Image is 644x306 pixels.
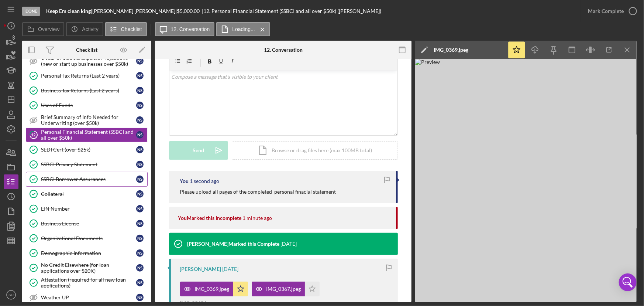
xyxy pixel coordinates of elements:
[41,221,136,227] div: Business License
[26,54,148,68] a: 1 Year of Income/Expense Projections (new or start up businesses over $50k)NS
[46,8,91,14] b: Keep Em clean king
[171,26,210,32] label: 12. Conversation
[232,26,255,32] label: Loading...
[434,47,468,53] div: IMG_0369.jpeg
[41,73,136,79] div: Personal Tax Returns (Last 2 years)
[136,235,144,242] div: N S
[26,290,148,305] a: Weather UPNS
[223,266,239,272] time: 2025-08-08 00:57
[169,141,228,160] button: Send
[136,264,144,272] div: N S
[581,4,640,18] button: Mark Complete
[281,241,297,247] time: 2025-08-08 02:02
[180,300,387,306] div: IMG_0365.jpeg
[415,59,637,302] img: Preview
[136,131,144,139] div: N S
[180,188,336,196] p: Please upload all pages of the completed personal finacial statement
[190,178,220,184] time: 2025-08-11 20:51
[41,262,136,274] div: No Credit Elsewhere (for loan applications over $20K)
[66,22,103,36] button: Activity
[26,187,148,201] a: CollateralNS
[619,273,637,291] div: Open Intercom Messenger
[31,132,36,137] tspan: 12
[136,146,144,153] div: N S
[26,98,148,113] a: Uses of FundsNS
[180,282,248,296] button: IMG_0369.jpeg
[41,129,136,141] div: Personal Financial Statement (SSBCI and all over $50k)
[26,201,148,216] a: EIN NumberNS
[136,279,144,286] div: N S
[8,293,14,297] text: SO
[136,161,144,168] div: N S
[92,8,177,14] div: [PERSON_NAME] [PERSON_NAME] |
[26,231,148,246] a: Organizational DocumentsNS
[180,178,189,184] div: You
[26,113,148,127] a: Brief Summary of Info Needed for Underwriting (over $50k)NS
[136,205,144,212] div: N S
[41,250,136,256] div: Demographic Information
[136,116,144,124] div: N S
[136,102,144,109] div: N S
[178,215,242,221] div: You Marked this Incomplete
[121,26,142,32] label: Checklist
[252,282,320,296] button: IMG_0367.jpeg
[41,277,136,289] div: Attestation (required for all new loan applications)
[38,26,59,32] label: Overview
[22,7,40,16] div: Done
[26,127,148,142] a: 12Personal Financial Statement (SSBCI and all over $50k)NS
[4,288,18,302] button: SO
[41,295,136,300] div: Weather UP
[41,114,136,126] div: Brief Summary of Info Needed for Underwriting (over $50k)
[136,57,144,65] div: N S
[105,22,147,36] button: Checklist
[202,8,381,14] div: | 12. Personal Financial Statement (SSBCI and all over $50k) ([PERSON_NAME])
[136,87,144,94] div: N S
[41,206,136,212] div: EIN Number
[26,275,148,290] a: Attestation (required for all new loan applications)NS
[264,47,303,53] div: 12. Conversation
[136,190,144,198] div: N S
[26,142,148,157] a: SEDI Cert (over $25k)NS
[46,8,92,14] div: |
[136,72,144,79] div: N S
[193,141,204,160] div: Send
[26,261,148,275] a: No Credit Elsewhere (for loan applications over $20K)NS
[187,241,280,247] div: [PERSON_NAME] Marked this Complete
[243,215,272,221] time: 2025-08-11 20:49
[41,191,136,197] div: Collateral
[26,172,148,187] a: SSBCI Borrower AssurancesNS
[136,220,144,227] div: N S
[41,176,136,182] div: SSBCI Borrower Assurances
[41,161,136,167] div: SSBCI Privacy Statement
[26,157,148,172] a: SSBCI Privacy StatementNS
[41,88,136,93] div: Business Tax Returns (Last 2 years)
[195,286,230,292] div: IMG_0369.jpeg
[136,176,144,183] div: N S
[588,4,624,18] div: Mark Complete
[41,102,136,108] div: Uses of Funds
[26,216,148,231] a: Business LicenseNS
[76,47,97,53] div: Checklist
[26,246,148,261] a: Demographic InformationNS
[177,8,202,14] div: $5,000.00
[26,68,148,83] a: Personal Tax Returns (Last 2 years)NS
[266,286,301,292] div: IMG_0367.jpeg
[136,294,144,301] div: N S
[216,22,270,36] button: Loading...
[82,26,98,32] label: Activity
[41,147,136,153] div: SEDI Cert (over $25k)
[155,22,215,36] button: 12. Conversation
[136,249,144,257] div: N S
[41,55,136,67] div: 1 Year of Income/Expense Projections (new or start up businesses over $50k)
[180,266,221,272] div: [PERSON_NAME]
[22,22,64,36] button: Overview
[26,83,148,98] a: Business Tax Returns (Last 2 years)NS
[41,235,136,241] div: Organizational Documents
